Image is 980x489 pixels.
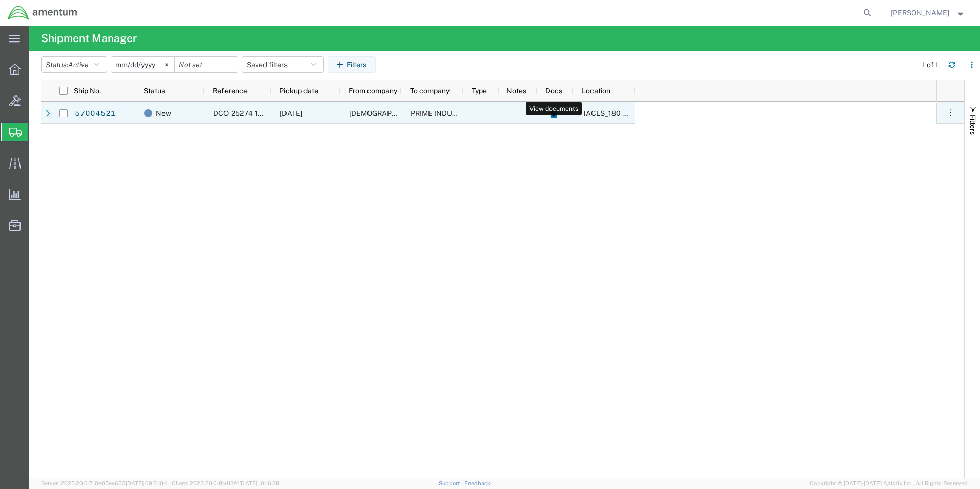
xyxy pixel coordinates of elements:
a: Feedback [464,480,491,486]
div: 1 of 1 [922,59,940,70]
span: Active [68,60,89,69]
span: Type [472,87,487,95]
span: Pickup date [279,87,318,95]
span: Misuk Burger [891,7,949,18]
input: Not set [111,57,174,72]
button: Filters [328,56,376,73]
img: logo [7,5,78,21]
span: New [156,103,171,124]
span: [DATE] 09:51:04 [126,480,167,486]
span: Status [144,87,165,95]
a: Support [439,480,464,486]
span: U.S. Army [349,109,447,117]
span: Notes [506,87,526,95]
span: Ship No. [74,87,101,95]
span: [DATE] 10:16:38 [239,480,279,486]
span: Copyright © [DATE]-[DATE] Agistix Inc., All Rights Reserved [810,479,968,488]
span: Server: 2025.20.0-710e05ee653 [41,480,167,486]
h4: Shipment Manager [41,26,137,51]
span: Reference [213,87,248,95]
span: To company [410,87,450,95]
button: [PERSON_NAME] [890,7,966,19]
a: 57004521 [74,106,116,122]
span: PRIME INDUSTRIES INC [411,109,491,117]
span: From company [349,87,397,95]
span: Filters [969,115,977,135]
span: Location [582,87,610,95]
span: 10/02/2025 [280,109,302,117]
span: Client: 2025.20.0-8b113f4 [172,480,279,486]
input: Not set [175,57,238,72]
span: DCO-25274-169000 [213,109,281,117]
span: TACLS_180-Seoul, S. Korea [582,109,781,117]
button: Status:Active [41,56,107,73]
span: Docs [545,87,562,95]
button: Saved filters [242,56,324,73]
